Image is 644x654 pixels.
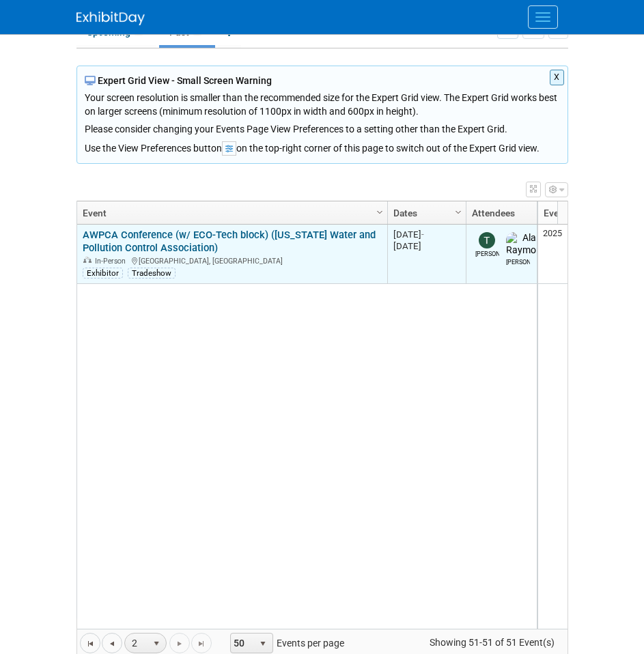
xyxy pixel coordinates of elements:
[506,257,530,267] div: Alan Raymond
[475,248,499,259] div: Tod Green
[417,633,567,652] span: Showing 51-51 of 51 Event(s)
[372,201,387,222] a: Column Settings
[169,633,190,653] a: Go to the next page
[191,633,212,653] a: Go to the last page
[85,118,560,136] div: Please consider changing your Events Page View Preferences to a setting other than the Expert Grid.
[83,255,381,266] div: [GEOGRAPHIC_DATA], [GEOGRAPHIC_DATA]
[257,638,268,649] span: select
[393,229,460,240] div: [DATE]
[76,12,145,25] img: ExhibitDay
[80,633,100,653] a: Go to the first page
[83,257,92,264] img: In-Person Event
[83,201,378,225] a: Event
[421,229,424,240] span: -
[538,225,600,284] td: 2025
[374,207,385,218] span: Column Settings
[85,87,560,136] div: Your screen resolution is smaller than the recommended size for the Expert Grid view. The Expert ...
[472,201,593,225] a: Attendees
[196,638,207,649] span: Go to the last page
[85,638,96,649] span: Go to the first page
[393,240,460,252] div: [DATE]
[393,201,457,225] a: Dates
[83,229,376,254] a: AWPCA Conference (w/ ECO-Tech block) ([US_STATE] Water and Pollution Control Association)
[85,136,560,156] div: Use the View Preferences button on the top-right corner of this page to switch out of the Expert ...
[83,268,123,279] div: Exhibitor
[102,633,122,653] a: Go to the previous page
[528,5,558,29] button: Menu
[544,201,591,225] a: Event Year
[107,638,117,649] span: Go to the previous page
[479,232,495,248] img: Tod Green
[506,232,547,257] img: Alan Raymond
[550,70,564,85] button: X
[124,633,167,653] span: 2
[85,74,560,87] div: Expert Grid View - Small Screen Warning
[451,201,466,222] a: Column Settings
[231,634,254,653] span: 50
[453,207,464,218] span: Column Settings
[95,257,130,266] span: In-Person
[128,268,176,279] div: Tradeshow
[174,638,185,649] span: Go to the next page
[212,633,358,653] span: Events per page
